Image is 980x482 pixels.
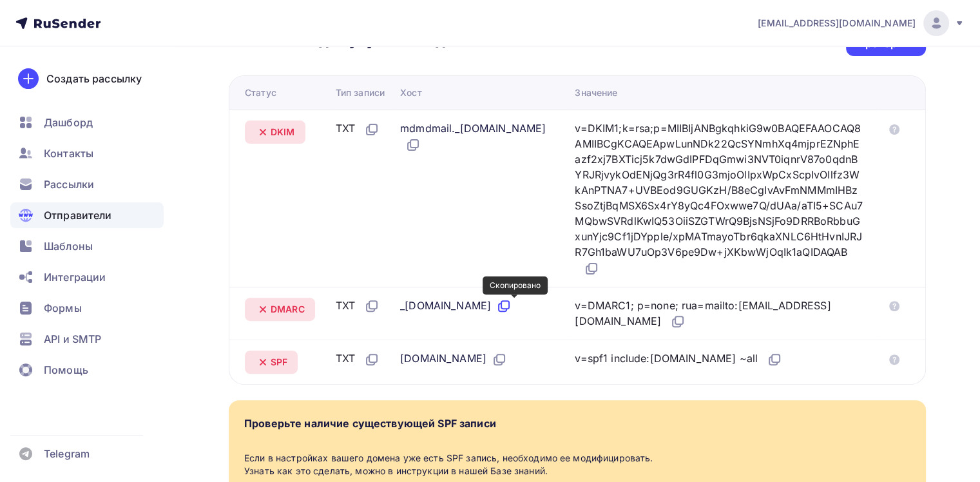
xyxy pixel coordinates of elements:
a: Шаблоны [10,233,164,259]
a: Рассылки [10,171,164,197]
span: [EMAIL_ADDRESS][DOMAIN_NAME] [758,17,916,30]
div: _[DOMAIN_NAME] [400,298,512,314]
div: Проверьте наличие существующей SPF записи [244,416,496,431]
span: Telegram [44,446,90,461]
div: Значение [575,86,617,99]
a: Отправители [10,202,164,228]
span: Контакты [44,146,93,161]
span: DKIM [271,126,295,139]
span: DMARC [271,303,305,316]
div: [DOMAIN_NAME] [400,351,507,367]
div: v=spf1 include:[DOMAIN_NAME] ~all [575,351,782,367]
span: Дашборд [44,115,93,130]
div: Создать рассылку [46,71,142,86]
a: Формы [10,295,164,321]
span: Отправители [44,207,112,223]
div: Хост [400,86,422,99]
span: Шаблоны [44,238,93,254]
div: Статус [245,86,276,99]
span: API и SMTP [44,331,101,347]
a: Контакты [10,140,164,166]
a: Дашборд [10,110,164,135]
div: mdmdmail._[DOMAIN_NAME] [400,120,554,153]
span: Интеграции [44,269,106,285]
span: Рассылки [44,177,94,192]
span: Помощь [44,362,88,378]
div: v=DMARC1; p=none; rua=mailto:[EMAIL_ADDRESS][DOMAIN_NAME] [575,298,863,330]
div: TXT [336,120,380,137]
span: SPF [271,356,287,369]
div: Тип записи [336,86,385,99]
div: Если в настройках вашего домена уже есть SPF запись, необходимо ее модифицировать. Узнать как это... [244,452,910,477]
span: Формы [44,300,82,316]
a: [EMAIL_ADDRESS][DOMAIN_NAME] [758,10,965,36]
div: TXT [336,298,380,314]
div: TXT [336,351,380,367]
div: v=DKIM1;k=rsa;p=MIIBIjANBgkqhkiG9w0BAQEFAAOCAQ8AMIIBCgKCAQEApwLunNDk22QcSYNmhXq4mjprEZNphEazf2xj7... [575,120,863,276]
